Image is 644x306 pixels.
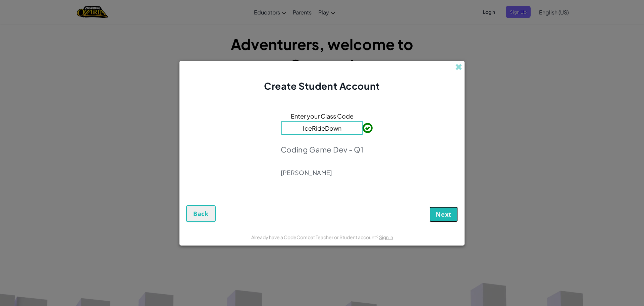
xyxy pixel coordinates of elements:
[281,169,363,177] p: [PERSON_NAME]
[281,145,363,154] p: Coding Game Dev - Q1
[251,234,379,240] span: Already have a CodeCombat Teacher or Student account?
[186,205,216,222] button: Back
[193,210,209,218] span: Back
[291,111,354,121] span: Enter your Class Code
[436,210,451,218] span: Next
[264,80,380,92] span: Create Student Account
[429,207,458,222] button: Next
[379,234,393,240] a: Sign in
